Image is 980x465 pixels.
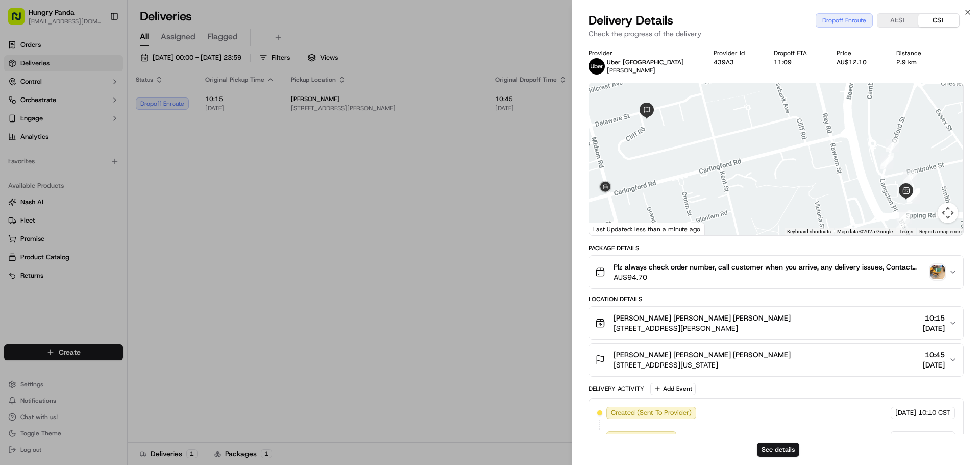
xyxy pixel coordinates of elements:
p: Welcome 👋 [10,41,186,57]
div: Distance [896,49,935,57]
div: Start new chat [46,97,167,108]
img: uber-new-logo.jpeg [589,58,605,75]
span: Plz always check order number, call customer when you arrive, any delivery issues, Contact WhatsA... [614,262,926,272]
input: Got a question? Start typing here... [27,66,184,77]
div: Provider [589,49,697,57]
img: Nash [10,10,31,31]
div: 2.9 km [896,58,935,66]
p: Check the progress of the delivery [589,29,964,39]
span: 10:45 [923,350,945,360]
div: Dropoff ETA [774,49,820,57]
button: CST [918,14,959,27]
img: 1736555255976-a54dd68f-1ca7-489b-9aae-adbdc363a1c4 [10,97,29,116]
button: Add Event [650,383,696,395]
a: 📗Knowledge Base [6,224,82,242]
div: 11:09 [774,58,820,66]
span: [PERSON_NAME] [607,66,655,75]
a: Terms (opens in new tab) [899,229,913,234]
div: 14 [903,170,917,184]
p: Uber [GEOGRAPHIC_DATA] [607,58,684,66]
span: [PERSON_NAME] [PERSON_NAME] [PERSON_NAME] [614,350,791,360]
span: Created (Sent To Provider) [611,408,692,418]
div: AU$12.10 [837,58,880,66]
span: [DATE] [923,323,945,333]
span: [PERSON_NAME] [32,186,83,194]
button: Keyboard shortcuts [787,228,831,235]
div: 6 [881,153,894,166]
span: [STREET_ADDRESS][PERSON_NAME] [614,323,791,333]
button: See all [158,131,186,143]
button: Plz always check order number, call customer when you arrive, any delivery issues, Contact WhatsA... [589,256,963,288]
button: [PERSON_NAME] [PERSON_NAME] [PERSON_NAME][STREET_ADDRESS][US_STATE]10:45[DATE] [589,344,963,376]
button: Map camera controls [938,203,958,223]
span: [DATE] [923,360,945,370]
span: Pylon [102,253,124,261]
span: 8月27日 [90,186,114,194]
div: Price [837,49,880,57]
div: 13 [907,188,920,202]
span: 10:10 CST [918,408,950,418]
button: Start new chat [174,101,186,113]
div: Delivery Activity [589,385,644,393]
div: Package Details [589,244,964,252]
a: Powered byPylon [72,253,124,261]
span: API Documentation [96,228,164,238]
img: 8016278978528_b943e370aa5ada12b00a_72.png [21,97,40,116]
span: 10:10 CST [918,433,950,442]
div: 💻 [86,229,94,237]
div: Provider Id [714,49,758,57]
button: [PERSON_NAME] [PERSON_NAME] [PERSON_NAME][STREET_ADDRESS][PERSON_NAME]10:15[DATE] [589,307,963,339]
button: AEST [877,14,918,27]
span: [STREET_ADDRESS][US_STATE] [614,360,791,370]
div: 5 [896,218,910,231]
img: Google [592,222,625,235]
div: 16 [899,210,912,224]
img: Asif Zaman Khan [10,176,27,192]
span: 9:54 AM [39,158,64,166]
div: Last Updated: less than a minute ago [589,223,705,235]
a: Open this area in Google Maps (opens a new window) [592,222,625,235]
img: photo_proof_of_pickup image [930,265,945,279]
div: Location Details [589,295,964,303]
span: Delivery Details [589,12,673,29]
span: Knowledge Base [20,228,78,238]
span: [PERSON_NAME] [PERSON_NAME] [PERSON_NAME] [614,313,791,323]
img: 1736555255976-a54dd68f-1ca7-489b-9aae-adbdc363a1c4 [20,186,29,194]
a: 💻API Documentation [82,224,168,242]
button: See details [757,443,799,457]
span: Not Assigned Driver [611,433,672,442]
div: 📗 [10,229,18,237]
div: Past conversations [10,133,68,141]
div: We're available if you need us! [46,108,140,116]
span: Map data ©2025 Google [837,229,893,234]
button: 439A3 [714,58,734,66]
span: • [34,158,37,166]
a: Report a map error [919,229,960,234]
span: • [85,186,88,194]
span: [DATE] [895,408,916,418]
span: 10:15 [923,313,945,323]
div: 7 [886,139,899,152]
span: AU$94.70 [614,272,926,282]
span: [DATE] [895,433,916,442]
div: 8 [880,156,893,169]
